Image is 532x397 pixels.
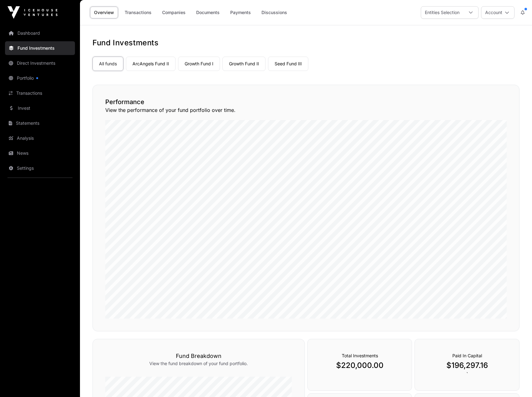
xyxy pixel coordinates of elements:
a: Transactions [121,7,156,18]
a: Fund Investments [5,41,75,55]
p: $196,297.16 [427,360,507,370]
a: Analysis [5,131,75,145]
a: Seed Fund III [268,57,308,71]
p: View the fund breakdown of your fund portfolio. [105,360,292,367]
p: View the performance of your fund portfolio over time. [105,106,507,114]
div: ` [415,339,520,391]
a: Dashboard [5,26,75,40]
span: Total Investments [342,353,378,358]
div: Entities Selection [421,7,463,18]
a: Growth Fund II [222,57,266,71]
a: All funds [92,57,123,71]
a: Statements [5,116,75,130]
a: News [5,146,75,160]
iframe: Chat Widget [501,367,532,397]
a: Discussions [257,7,291,18]
h3: Fund Breakdown [105,352,292,360]
button: Account [481,6,515,19]
a: Settings [5,161,75,175]
a: Overview [90,7,118,18]
a: Transactions [5,86,75,100]
a: Invest [5,101,75,115]
a: Companies [158,7,190,18]
span: Paid In Capital [452,353,482,358]
p: $220,000.00 [320,360,400,370]
a: Payments [226,7,255,18]
h1: Fund Investments [92,38,520,48]
a: Direct Investments [5,56,75,70]
img: Icehouse Ventures Logo [7,6,57,19]
a: ArcAngels Fund II [126,57,176,71]
h2: Performance [105,98,507,106]
a: Growth Fund I [178,57,220,71]
a: Documents [192,7,224,18]
a: Portfolio [5,71,75,85]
